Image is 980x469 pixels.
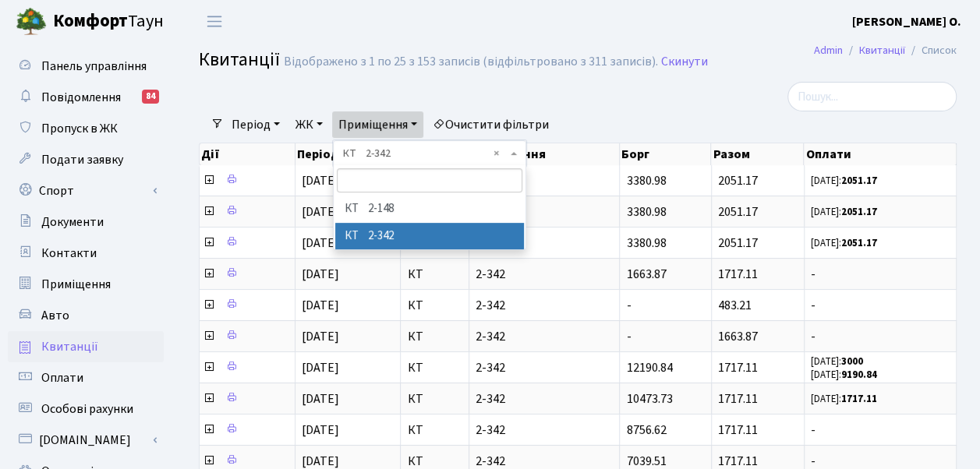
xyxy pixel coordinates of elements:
[8,331,164,362] a: Квитанції
[8,206,164,238] a: Документи
[811,236,877,250] small: [DATE]:
[626,359,672,376] span: 12190.84
[852,13,961,30] b: [PERSON_NAME] О.
[711,143,804,165] th: Разом
[407,268,462,280] span: КТ
[718,203,758,220] span: 2051.17
[302,235,339,252] span: [DATE]
[407,330,462,343] span: КТ
[718,421,758,439] span: 1717.11
[718,390,758,407] span: 1717.11
[407,424,462,436] span: КТ
[302,297,339,314] span: [DATE]
[407,455,462,467] span: КТ
[791,34,980,67] nav: breadcrumb
[302,421,339,439] span: [DATE]
[476,361,614,374] span: 2-342
[225,111,286,138] a: Період
[841,205,877,219] b: 2051.17
[335,196,525,223] li: КТ 2-148
[8,144,164,175] a: Подати заявку
[494,146,499,161] span: Видалити всі елементи
[811,299,950,312] span: -
[661,55,708,69] a: Скинути
[41,151,123,168] span: Подати заявку
[718,235,758,252] span: 2051.17
[626,266,666,283] span: 1663.87
[332,111,423,138] a: Приміщення
[41,369,83,386] span: Оплати
[811,368,877,382] small: [DATE]:
[476,424,614,436] span: 2-342
[841,392,877,406] b: 1717.11
[718,266,758,283] span: 1717.11
[841,236,877,250] b: 2051.17
[718,328,758,345] span: 1663.87
[53,9,164,35] span: Таун
[41,245,97,262] span: Контакти
[41,58,147,75] span: Панель управління
[626,172,666,189] span: 3380.98
[476,268,614,280] span: 2-342
[804,143,956,165] th: Оплати
[302,390,339,407] span: [DATE]
[626,328,631,345] span: -
[905,42,957,59] li: Список
[41,213,104,231] span: Документи
[476,237,614,249] span: 2-342
[811,330,950,343] span: -
[841,368,877,382] b: 9190.84
[469,143,620,165] th: Приміщення
[626,390,672,407] span: 10473.73
[200,143,295,165] th: Дії
[302,203,339,220] span: [DATE]
[8,300,164,331] a: Авто
[8,393,164,425] a: Особові рахунки
[8,51,164,82] a: Панель управління
[41,89,121,106] span: Повідомлення
[195,9,234,34] button: Переключити навігацію
[41,307,69,324] span: Авто
[626,297,631,314] span: -
[841,174,877,188] b: 2051.17
[811,455,950,467] span: -
[41,400,133,418] span: Особові рахунки
[476,455,614,467] span: 2-342
[787,82,957,111] input: Пошук...
[626,235,666,252] span: 3380.98
[8,113,164,144] a: Пропуск в ЖК
[41,120,118,137] span: Пропуск в ЖК
[811,174,877,188] small: [DATE]:
[333,140,526,167] span: КТ 2-342
[407,361,462,374] span: КТ
[284,55,658,69] div: Відображено з 1 по 25 з 153 записів (відфільтровано з 311 записів).
[302,359,339,376] span: [DATE]
[476,206,614,218] span: 2-342
[476,393,614,405] span: 2-342
[626,203,666,220] span: 3380.98
[718,359,758,376] span: 1717.11
[811,392,877,406] small: [DATE]:
[302,328,339,345] span: [DATE]
[302,172,339,189] span: [DATE]
[289,111,329,138] a: ЖК
[16,6,47,37] img: logo.png
[8,362,164,393] a: Оплати
[41,338,98,355] span: Квитанції
[407,393,462,405] span: КТ
[476,299,614,312] span: 2-342
[811,268,950,280] span: -
[626,421,666,439] span: 8756.62
[8,175,164,206] a: Спорт
[53,9,128,33] b: Комфорт
[41,276,111,293] span: Приміщення
[142,90,159,104] div: 84
[852,12,961,31] a: [PERSON_NAME] О.
[8,425,164,456] a: [DOMAIN_NAME]
[335,223,525,250] li: КТ 2-342
[199,46,280,73] span: Квитанції
[407,299,462,312] span: КТ
[476,175,614,187] span: 2-342
[620,143,711,165] th: Борг
[814,42,843,58] a: Admin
